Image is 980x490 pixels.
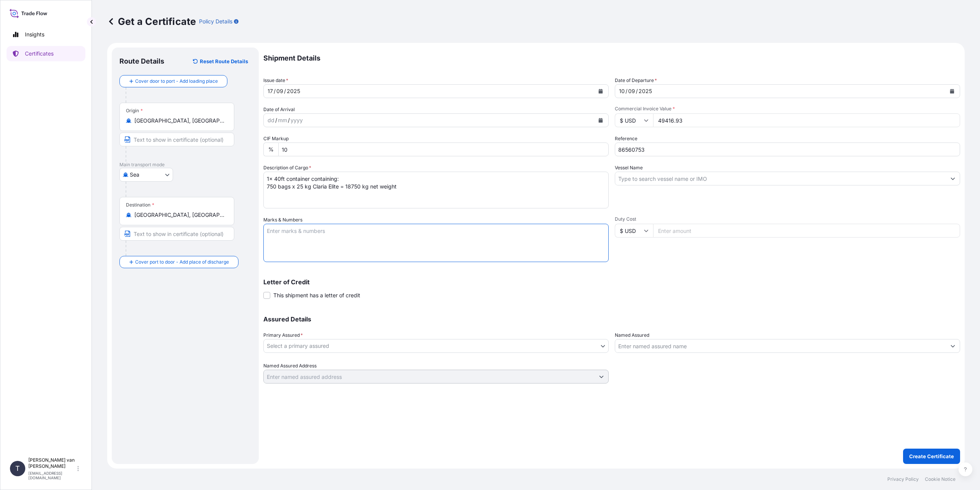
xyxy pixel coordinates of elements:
div: month, [276,87,284,96]
div: / [274,87,276,96]
p: Policy Details [199,18,232,25]
button: Cover port to door - Add place of discharge [119,256,238,268]
span: Date of Departure [615,77,657,84]
input: Text to appear on certificate [119,227,234,241]
p: Letter of Credit [263,279,960,285]
label: Marks & Numbers [263,216,302,224]
span: Primary Assured [263,331,303,339]
p: Get a Certificate [107,15,196,28]
label: Named Assured [615,331,649,339]
button: Select a primary assured [263,339,609,353]
span: Select a primary assured [267,342,329,350]
p: Main transport mode [119,162,251,168]
div: day, [618,87,626,96]
input: Enter percentage between 0 and 10% [278,143,609,156]
div: month, [627,87,636,96]
a: Privacy Policy [887,476,919,482]
p: [PERSON_NAME] van [PERSON_NAME] [28,457,76,469]
label: CIF Markup [263,135,289,143]
button: Cover door to port - Add loading place [119,75,227,87]
div: year, [286,87,301,96]
input: Type to search vessel name or IMO [615,172,946,185]
div: day, [267,87,274,96]
span: T [15,465,20,472]
button: Reset Route Details [189,55,251,67]
button: Show suggestions [595,370,608,383]
span: Duty Cost [615,216,960,222]
button: Calendar [595,85,607,97]
div: month, [277,116,288,125]
p: [EMAIL_ADDRESS][DOMAIN_NAME] [28,471,76,480]
p: Assured Details [263,316,960,322]
div: / [284,87,286,96]
span: Sea [130,171,139,179]
div: year, [290,116,304,125]
label: Named Assured Address [263,362,317,370]
div: / [288,116,290,125]
input: Assured Name [615,339,946,353]
a: Certificates [7,46,85,61]
input: Enter amount [653,224,960,238]
label: Reference [615,135,637,143]
label: Vessel Name [615,164,643,172]
span: This shipment has a letter of credit [273,292,360,299]
p: Create Certificate [909,452,954,460]
p: Insights [25,31,44,38]
input: Enter booking reference [615,143,960,156]
p: Certificates [25,50,54,57]
a: Cookie Notice [925,476,955,482]
div: / [626,87,627,96]
button: Show suggestions [946,339,960,353]
div: Origin [126,108,143,114]
div: day, [267,116,275,125]
div: Destination [126,202,154,208]
div: / [275,116,277,125]
span: Commercial Invoice Value [615,106,960,112]
div: % [263,143,278,156]
input: Enter amount [653,113,960,127]
p: Route Details [119,57,164,66]
span: Date of Arrival [263,106,295,113]
span: Cover port to door - Add place of discharge [135,258,229,266]
span: Cover door to port - Add loading place [135,77,218,85]
a: Insights [7,27,85,42]
span: Issue date [263,77,288,84]
label: Description of Cargo [263,164,311,172]
input: Destination [134,211,225,219]
input: Origin [134,117,225,125]
input: Text to appear on certificate [119,133,234,146]
button: Create Certificate [903,449,960,464]
div: / [636,87,638,96]
button: Calendar [595,114,607,126]
button: Select transport [119,168,173,182]
button: Calendar [946,85,958,97]
div: year, [638,87,653,96]
input: Named Assured Address [264,370,595,383]
p: Shipment Details [263,48,960,69]
button: Show suggestions [946,172,960,185]
p: Reset Route Details [200,57,248,65]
